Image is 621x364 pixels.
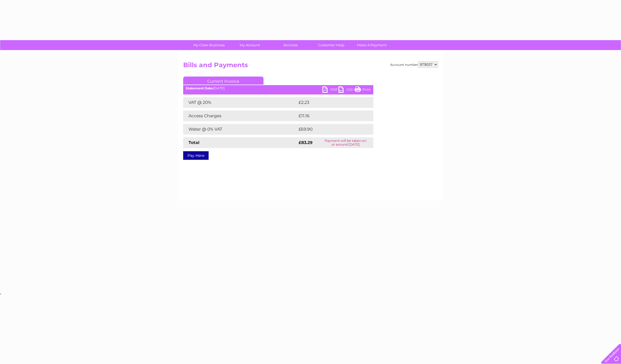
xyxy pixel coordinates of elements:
td: Access Charges [183,111,297,121]
td: £11.16 [297,111,361,121]
td: Water @ 0% VAT [183,124,297,135]
h2: Bills and Payments [183,61,438,71]
td: £2.23 [297,97,361,108]
a: My Clear Business [187,40,231,50]
strong: £83.29 [299,140,313,145]
a: Print [355,86,371,94]
div: [DATE] [183,86,373,90]
td: £69.90 [297,124,363,135]
a: Pay Here [183,151,209,160]
a: Customer Help [309,40,353,50]
b: Statement Date: [186,86,213,90]
a: Make A Payment [350,40,394,50]
a: PDF [322,86,338,94]
td: VAT @ 20% [183,97,297,108]
td: Payment will be taken on or around [DATE] [318,137,373,148]
a: Current Invoice [183,77,264,85]
a: Services [268,40,313,50]
div: Account number [390,61,438,68]
strong: Total [189,140,200,145]
a: CSV [338,86,355,94]
a: My Account [228,40,272,50]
